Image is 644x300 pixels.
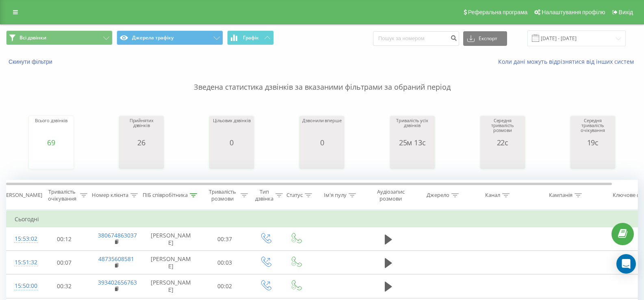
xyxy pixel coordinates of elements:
div: Open Intercom Messenger [616,254,636,274]
div: 26 [121,138,162,147]
div: 0 [213,138,250,147]
span: Налаштування профілю [542,9,605,15]
div: Тривалість усіх дзвінків [392,118,433,138]
td: 00:12 [39,227,90,251]
div: 0 [302,138,341,147]
div: Тривалість очікування [46,188,78,202]
div: Дзвонили вперше [302,118,341,138]
td: [PERSON_NAME] [143,274,199,298]
div: Тривалість розмови [206,188,239,202]
td: [PERSON_NAME] [143,251,199,274]
div: Кампанія [549,192,572,199]
p: Зведена статистика дзвінків за вказаними фільтрами за обраний період [6,66,638,93]
div: Тип дзвінка [255,188,273,202]
input: Пошук за номером [373,31,459,46]
div: Середня тривалість розмови [482,118,523,138]
button: Скинути фільтри [6,58,56,65]
div: 19с [572,138,613,147]
span: Вихід [619,9,633,15]
td: [PERSON_NAME] [143,227,199,251]
div: Всього дзвінків [35,118,67,138]
div: 22с [482,138,523,147]
div: 69 [35,138,67,147]
div: Джерело [427,192,449,199]
div: Статус [286,192,303,199]
div: Канал [485,192,500,199]
td: 00:02 [199,274,250,298]
div: 15:51:32 [15,255,31,270]
td: 00:03 [199,251,250,274]
div: [PERSON_NAME] [1,192,42,199]
td: 00:32 [39,274,90,298]
div: Прийнятих дзвінків [121,118,162,138]
span: Всі дзвінки [20,35,46,41]
td: 00:37 [199,227,250,251]
div: Номер клієнта [92,192,128,199]
span: Реферальна програма [468,9,528,15]
a: 393402656763 [98,278,137,286]
span: Графік [243,35,259,41]
button: Графік [227,30,274,45]
a: 48735608581 [98,255,134,263]
a: 380674863037 [98,231,137,239]
div: 15:53:02 [15,231,31,247]
button: Всі дзвінки [6,30,113,45]
a: Коли дані можуть відрізнятися вiд інших систем [498,58,638,65]
div: Ім'я пулу [324,192,347,199]
div: Цільових дзвінків [213,118,250,138]
div: Середня тривалість очікування [572,118,613,138]
button: Експорт [463,31,507,46]
div: Аудіозапис розмови [371,188,410,202]
div: 25м 13с [392,138,433,147]
div: ПІБ співробітника [143,192,188,199]
div: 15:50:00 [15,278,31,294]
button: Джерела трафіку [117,30,223,45]
td: 00:07 [39,251,90,274]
